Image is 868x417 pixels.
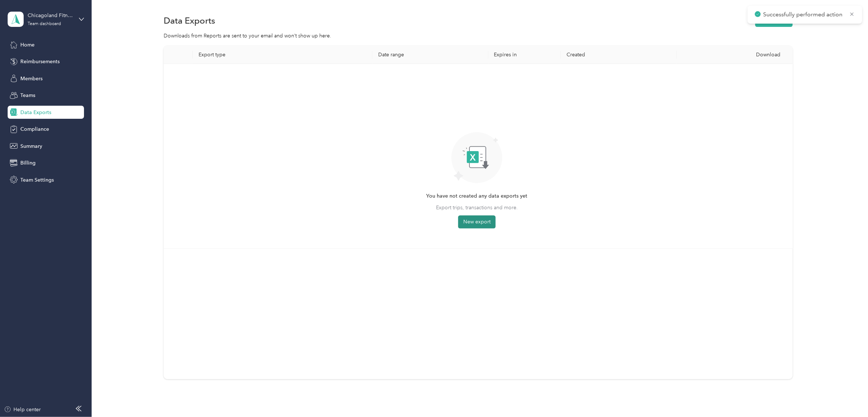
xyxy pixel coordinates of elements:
[28,12,73,19] div: Chicagoland Fitness HR
[20,92,35,99] span: Teams
[4,406,41,413] button: Help center
[20,125,49,133] span: Compliance
[436,204,518,211] span: Export trips, transactions and more.
[827,376,868,417] iframe: Everlance-gr Chat Button Frame
[372,46,488,64] th: Date range
[426,192,527,200] span: You have not created any data exports yet
[193,46,372,64] th: Export type
[488,46,561,64] th: Expires in
[164,17,215,24] h1: Data Exports
[561,46,677,64] th: Created
[20,109,51,116] span: Data Exports
[20,41,35,49] span: Home
[20,58,60,65] span: Reimbursements
[683,52,787,58] div: Download
[20,159,36,167] span: Billing
[164,32,793,40] div: Downloads from Reports are sent to your email and won’t show up here.
[458,215,496,228] button: New export
[20,176,54,184] span: Team Settings
[20,75,43,82] span: Members
[763,10,844,19] p: Successfully performed action
[28,22,61,26] div: Team dashboard
[20,142,42,150] span: Summary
